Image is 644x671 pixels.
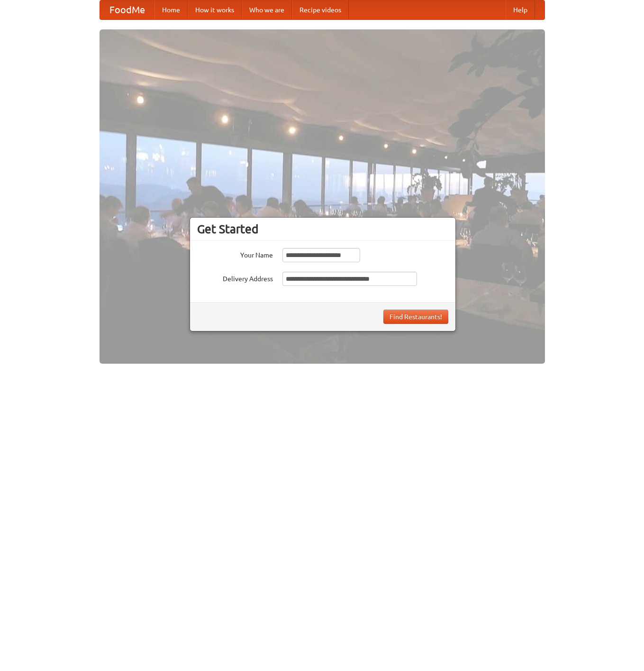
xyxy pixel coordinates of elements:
a: How it works [188,0,242,19]
a: Recipe videos [292,0,349,19]
a: FoodMe [100,0,154,19]
button: Find Restaurants! [383,310,448,324]
a: Help [506,0,535,19]
h3: Get Started [197,222,448,236]
a: Home [154,0,188,19]
label: Your Name [197,248,273,260]
a: Who we are [242,0,292,19]
label: Delivery Address [197,272,273,284]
